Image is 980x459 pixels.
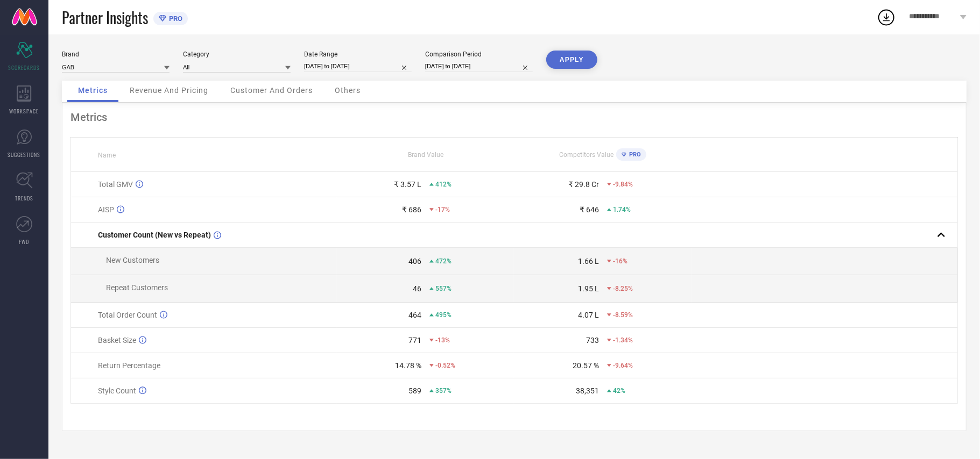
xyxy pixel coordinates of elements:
[435,257,452,265] span: 472%
[408,336,421,345] div: 771
[10,107,39,115] span: WORKSPACE
[78,86,108,95] span: Metrics
[626,151,641,158] span: PRO
[402,205,421,214] div: ₹ 686
[98,180,133,189] span: Total GMV
[408,386,421,395] div: 589
[408,151,443,159] span: Brand Value
[106,256,159,264] span: New Customers
[568,180,599,189] div: ₹ 29.8 Cr
[62,51,170,58] div: Brand
[98,311,157,319] span: Total Order Count
[9,63,40,71] span: SCORECARDS
[98,336,136,345] span: Basket Size
[435,362,455,369] span: -0.52%
[98,231,211,239] span: Customer Count (New vs Repeat)
[425,51,533,58] div: Comparison Period
[230,86,313,95] span: Customer And Orders
[580,205,599,214] div: ₹ 646
[413,284,421,293] div: 46
[435,387,452,395] span: 357%
[613,387,625,395] span: 42%
[586,336,599,345] div: 733
[98,152,116,159] span: Name
[613,206,631,213] span: 1.74%
[70,111,958,124] div: Metrics
[408,311,421,319] div: 464
[613,285,633,292] span: -8.25%
[576,386,599,395] div: 38,351
[408,257,421,266] div: 406
[435,181,452,188] span: 412%
[130,86,208,95] span: Revenue And Pricing
[98,386,136,395] span: Style Count
[15,194,33,202] span: TRENDS
[435,206,450,213] span: -17%
[573,361,599,370] div: 20.57 %
[183,51,291,58] div: Category
[546,51,597,69] button: APPLY
[435,336,450,344] span: -13%
[304,61,412,72] input: Select date range
[8,150,41,159] span: SUGGESTIONS
[559,151,614,159] span: Competitors Value
[613,311,633,319] span: -8.59%
[166,15,182,23] span: PRO
[877,8,896,27] div: Open download list
[98,361,160,370] span: Return Percentage
[98,205,114,214] span: AISP
[304,51,412,58] div: Date Range
[578,257,599,266] div: 1.66 L
[613,257,628,265] span: -16%
[435,311,452,319] span: 495%
[394,180,421,189] div: ₹ 3.57 L
[578,311,599,319] div: 4.07 L
[435,285,452,292] span: 557%
[613,362,633,369] span: -9.64%
[19,238,30,246] span: FWD
[613,336,633,344] span: -1.34%
[106,283,168,292] span: Repeat Customers
[613,181,633,188] span: -9.84%
[335,86,361,95] span: Others
[395,361,421,370] div: 14.78 %
[578,284,599,293] div: 1.95 L
[62,6,148,28] span: Partner Insights
[425,61,533,72] input: Select comparison period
